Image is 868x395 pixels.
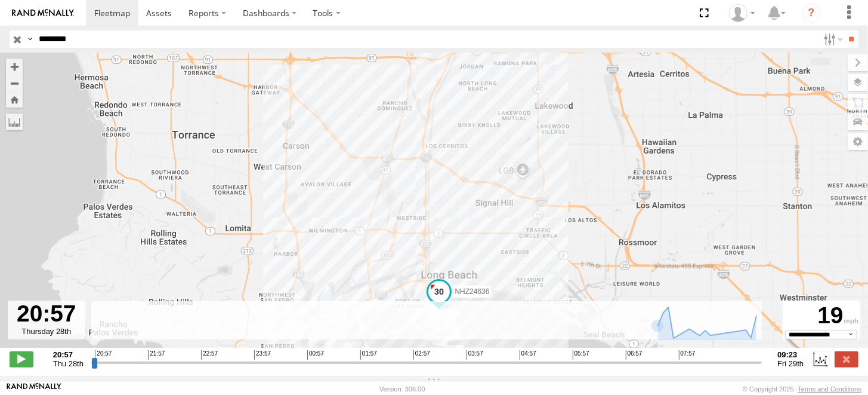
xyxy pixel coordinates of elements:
label: Map Settings [848,133,868,150]
span: 01:57 [360,350,377,360]
span: 06:57 [626,350,642,360]
span: 22:57 [201,350,218,360]
span: 04:57 [520,350,536,360]
label: Play/Stop [10,351,33,367]
div: © Copyright 2025 - [743,385,861,393]
button: Zoom in [6,59,23,75]
label: Search Filter Options [819,30,845,48]
label: Measure [6,114,23,130]
span: 23:57 [254,350,271,360]
span: Thu 28th Aug 2025 [53,359,84,368]
div: Version: 306.00 [379,385,425,393]
a: Terms and Conditions [798,385,861,393]
strong: 20:57 [53,350,84,359]
label: Close [835,351,858,367]
span: 03:57 [467,350,483,360]
button: Zoom out [6,75,23,91]
button: Zoom Home [6,91,23,108]
div: Zulema McIntosch [725,4,759,22]
span: 02:57 [413,350,430,360]
span: 07:57 [679,350,696,360]
a: Visit our Website [7,383,61,395]
span: 21:57 [148,350,165,360]
label: Search Query [25,30,35,48]
span: 05:57 [573,350,589,360]
span: Fri 29th Aug 2025 [777,359,804,368]
span: NHZ24636 [455,287,489,295]
span: 20:57 [95,350,112,360]
span: 00:57 [307,350,324,360]
div: 19 [784,302,858,329]
img: rand-logo.svg [12,9,74,17]
strong: 09:23 [777,350,804,359]
i: ? [802,4,821,23]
